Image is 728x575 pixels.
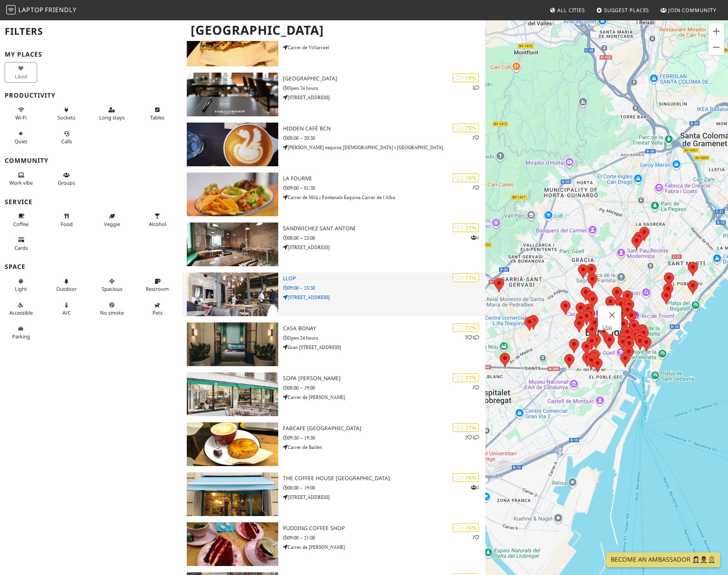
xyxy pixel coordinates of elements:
[283,525,485,532] h3: Pudding Coffee Shop
[58,179,75,186] span: Group tables
[472,184,479,191] p: 1
[283,275,485,282] h3: Llop
[182,422,485,466] a: FabCafe Barcelona | 77% 21 FabCafe [GEOGRAPHIC_DATA] 09:30 – 19:30 Carrer de Bailèn
[187,422,279,466] img: FabCafe Barcelona
[472,534,479,541] p: 1
[5,103,37,124] button: Wi-Fi
[453,223,479,232] div: | 77%
[187,472,279,516] img: The Coffee House Barcelona
[283,434,485,441] p: 09:30 – 19:30
[453,423,479,432] div: | 77%
[96,210,128,230] button: Veggie
[283,234,485,242] p: 08:00 – 23:00
[283,284,485,292] p: 09:00 – 23:30
[14,138,27,145] span: Quiet
[5,169,37,189] button: Work vibe
[9,309,33,316] span: Accessible
[283,534,485,541] p: 09:00 – 21:00
[182,223,485,266] a: SandwiChez Sant Antoni | 77% 1 SandwiChez Sant Antoni 08:00 – 23:00 [STREET_ADDRESS]
[283,184,485,192] p: 09:00 – 01:30
[187,372,279,416] img: Sopa Roc Boronat
[283,443,485,451] p: Carrer de Bailèn
[283,194,485,201] p: Carrer de Milà i Fontanals Esquina Carrer de l'Alba
[63,309,71,316] span: Air conditioned
[5,275,37,296] button: Light
[182,272,485,316] a: Llop | 77% Llop 09:00 – 23:30 [STREET_ADDRESS]
[57,114,75,121] span: Power sockets
[604,7,649,14] span: Suggest Places
[283,425,485,432] h3: FabCafe [GEOGRAPHIC_DATA]
[283,334,485,342] p: Open 24 hours
[15,114,27,121] span: Stable Wi-Fi
[453,273,479,282] div: | 77%
[50,210,82,230] button: Food
[187,272,279,316] img: Llop
[603,324,612,330] a: Llop
[453,323,479,332] div: | 77%
[453,373,479,382] div: | 77%
[283,294,485,301] p: [STREET_ADDRESS]
[149,221,166,228] span: Alcohol
[150,114,165,121] span: Work-friendly tables
[50,103,82,124] button: Sockets
[182,472,485,516] a: The Coffee House Barcelona | 76% 1 The Coffee House [GEOGRAPHIC_DATA] 08:00 – 19:00 [STREET_ADDRESS]
[6,5,16,14] img: LaptopFriendly
[102,285,122,292] span: Spacious
[593,3,653,17] a: Suggest Places
[15,285,27,292] span: Natural light
[187,123,279,166] img: Hidden Café Bcn
[668,7,716,14] span: Join Community
[708,23,724,39] button: Zoom in
[283,134,485,142] p: 08:00 – 20:30
[100,309,124,316] span: Smoke free
[283,175,485,182] h3: La Fourmi
[6,4,77,17] a: LaptopFriendly LaptopFriendly
[283,384,485,392] p: 08:00 – 19:00
[56,285,77,292] span: Outdoor area
[283,484,485,491] p: 08:00 – 19:00
[187,173,279,216] img: La Fourmi
[141,299,174,319] button: Pets
[182,123,485,166] a: Hidden Café Bcn | 79% 1 Hidden Café Bcn 08:00 – 20:30 [PERSON_NAME] esquina [DEMOGRAPHIC_DATA] i ...
[141,210,174,230] button: Alcohol
[283,393,485,401] p: Carrer de [PERSON_NAME]
[472,134,479,141] p: 1
[283,244,485,251] p: [STREET_ADDRESS]
[471,484,479,491] p: 1
[5,299,37,319] button: Accessible
[708,39,724,55] button: Zoom out
[453,173,479,182] div: | 78%
[465,434,479,441] p: 2 1
[5,127,37,148] button: Quiet
[187,223,279,266] img: SandwiChez Sant Antoni
[603,306,621,324] button: Close
[283,375,485,382] h3: Sopa [PERSON_NAME]
[61,138,72,145] span: Video/audio calls
[146,285,169,292] span: Restroom
[453,523,479,532] div: | 76%
[453,473,479,482] div: | 76%
[5,157,177,164] h3: Community
[184,20,484,41] h1: [GEOGRAPHIC_DATA]
[283,75,485,82] h3: [GEOGRAPHIC_DATA]
[104,221,120,228] span: Veggie
[61,221,73,228] span: Food
[283,543,485,551] p: Carrer de [PERSON_NAME]
[152,309,163,316] span: Pet friendly
[5,92,177,99] h3: Productivity
[283,125,485,132] h3: Hidden Café Bcn
[5,210,37,230] button: Coffee
[182,173,485,216] a: La Fourmi | 78% 1 La Fourmi 09:00 – 01:30 Carrer de Milà i Fontanals Esquina Carrer de l'Alba
[465,334,479,341] p: 3 1
[5,233,37,254] button: Cards
[50,275,82,296] button: Outdoor
[546,3,588,17] a: All Cities
[182,322,485,366] a: Casa Bonay | 77% 31 Casa Bonay Open 24 hours Gran [STREET_ADDRESS]
[18,5,44,14] span: Laptop
[45,5,76,14] span: Friendly
[187,522,279,566] img: Pudding Coffee Shop
[453,123,479,132] div: | 79%
[50,127,82,148] button: Calls
[471,234,479,241] p: 1
[453,73,479,82] div: | 79%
